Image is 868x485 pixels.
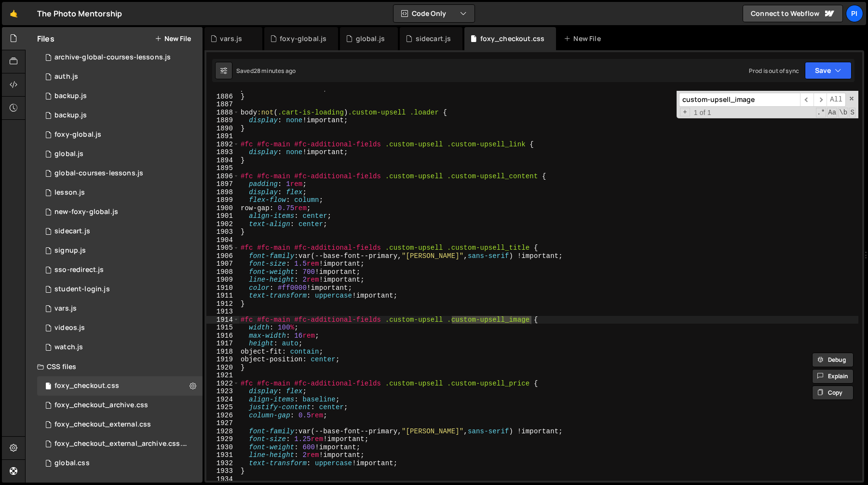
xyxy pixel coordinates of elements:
[206,340,239,348] div: 1917
[206,403,239,412] div: 1925
[206,371,239,380] div: 1921
[393,5,475,22] button: Code Only
[206,451,239,459] div: 1931
[54,459,90,468] div: global.css
[155,35,191,43] button: New File
[206,396,239,404] div: 1924
[206,164,239,172] div: 1895
[206,316,239,324] div: 1914
[206,260,239,268] div: 1907
[37,33,54,44] h2: Files
[206,109,239,117] div: 1888
[743,5,843,22] a: Connect to Webflow
[206,180,239,188] div: 1897
[206,419,239,428] div: 1927
[37,125,203,144] div: 13533/34219.js
[37,415,203,434] div: 13533/38747.css
[220,34,242,43] div: vars.js
[37,164,203,183] div: 13533/35292.js
[206,228,239,236] div: 1903
[54,420,151,429] div: foxy_checkout_external.css
[206,308,239,316] div: 1913
[690,109,715,117] span: 1 of 1
[356,34,385,43] div: global.js
[54,169,143,178] div: global-courses-lessons.js
[838,108,848,117] span: Whole Word Search
[827,93,846,107] span: Alt-Enter
[236,67,296,75] div: Saved
[206,284,239,292] div: 1910
[480,34,545,43] div: foxy_checkout.css
[54,246,86,255] div: signup.js
[54,188,85,197] div: lesson.js
[206,276,239,284] div: 1909
[37,338,203,357] div: 13533/38527.js
[206,125,239,133] div: 1890
[254,67,296,75] div: 28 minutes ago
[37,48,203,67] div: 13533/43968.js
[54,343,83,352] div: watch.js
[849,108,855,117] span: Search In Selection
[206,435,239,443] div: 1929
[280,34,326,43] div: foxy-global.js
[37,280,203,299] div: 13533/46953.js
[54,72,78,81] div: auth.js
[206,387,239,396] div: 1923
[206,292,239,300] div: 1911
[54,285,110,294] div: student-login.js
[206,196,239,204] div: 1899
[206,380,239,388] div: 1922
[206,148,239,157] div: 1893
[37,376,203,396] div: 13533/38507.css
[846,5,863,22] a: Pi
[37,86,203,106] div: 13533/45031.js
[812,353,854,367] button: Debug
[37,183,203,202] div: 13533/35472.js
[37,8,122,19] div: The Photo Mentorship
[206,116,239,125] div: 1889
[37,202,203,222] div: 13533/40053.js
[800,93,814,107] span: ​
[206,172,239,181] div: 1896
[206,428,239,436] div: 1928
[812,369,854,384] button: Explain
[206,132,239,141] div: 1891
[54,150,83,158] div: global.js
[54,53,171,62] div: archive-global-courses-lessons.js
[816,108,826,117] span: RegExp Search
[206,300,239,308] div: 1912
[564,34,604,43] div: New File
[206,268,239,276] div: 1908
[206,348,239,356] div: 1918
[206,475,239,484] div: 1934
[812,385,854,400] button: Copy
[37,454,203,473] div: 13533/35489.css
[206,459,239,468] div: 1932
[37,299,203,318] div: 13533/38978.js
[206,324,239,332] div: 1915
[827,108,837,117] span: CaseSensitive Search
[37,318,203,338] div: 13533/42246.js
[54,208,118,216] div: new-foxy-global.js
[54,382,119,390] div: foxy_checkout.css
[37,106,203,125] div: 13533/45030.js
[206,244,239,252] div: 1905
[805,62,852,79] button: Save
[206,212,239,220] div: 1901
[206,443,239,452] div: 1930
[54,324,85,332] div: videos.js
[680,108,690,117] span: Toggle Replace mode
[206,220,239,228] div: 1902
[54,304,77,313] div: vars.js
[206,204,239,213] div: 1900
[54,130,101,139] div: foxy-global.js
[679,93,800,107] input: Search for
[206,332,239,340] div: 1916
[54,92,87,100] div: backup.js
[26,357,203,376] div: CSS files
[54,401,148,410] div: foxy_checkout_archive.css
[54,266,104,274] div: sso-redirect.js
[37,260,203,280] div: 13533/47004.js
[206,93,239,101] div: 1886
[2,2,26,25] a: 🤙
